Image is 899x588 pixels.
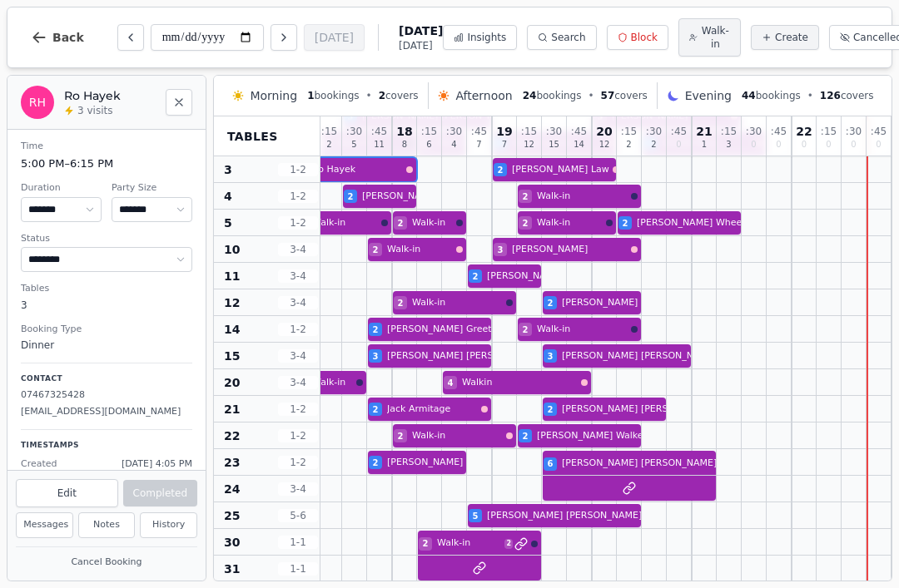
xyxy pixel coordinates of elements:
button: Messages [16,512,73,538]
span: bookings [742,89,801,102]
span: 2 [326,141,331,149]
span: 20 [596,126,612,137]
span: 2 [523,190,529,203]
h2: Ro Hayek [64,87,156,104]
span: 3 - 4 [278,482,318,496]
span: 1 - 2 [278,323,318,336]
span: 4 [448,377,454,389]
span: Walk-in [537,323,628,337]
span: Create [775,31,808,44]
span: 1 - 2 [278,456,318,469]
span: 5 [351,141,356,149]
span: Evening [685,87,732,104]
span: [DATE] [399,22,443,39]
span: 2 [398,297,404,309]
span: Block [631,31,658,44]
span: 57 [601,90,615,101]
span: covers [601,89,648,102]
span: 2 [423,537,429,550]
span: 25 [224,507,240,524]
span: 1 [702,141,707,149]
span: Created [21,457,57,472]
span: • [588,89,594,102]
span: 2 [373,457,379,469]
span: 11 [224,268,240,284]
span: Walk-in [537,216,603,230]
dt: Status [21,232,192,246]
span: 2 [379,90,385,101]
button: Cancel Booking [16,552,197,573]
span: 14 [224,321,240,338]
span: 3 [224,161,232,178]
button: Close [166,89,192,116]
span: Insights [467,31,506,44]
span: 22 [796,126,812,137]
span: 12 [524,141,534,149]
button: Walk-in [678,18,741,57]
span: 14 [574,141,584,149]
dt: Booking Type [21,323,192,337]
span: 3 visits [77,104,112,117]
span: 22 [224,427,240,444]
span: 2 [523,430,529,442]
span: 18 [396,126,412,137]
span: : 30 [446,126,462,136]
span: 3 [548,350,554,363]
span: 4 [451,141,456,149]
button: Insights [443,25,517,50]
span: Walk-in [412,429,503,443]
span: 7 [476,141,481,149]
button: Edit [16,479,118,507]
span: 1 - 2 [278,403,318,416]
span: Tables [227,128,278,145]
span: : 30 [646,126,662,136]
span: 11 [374,141,385,149]
span: : 30 [346,126,362,136]
span: Walk-in [412,216,453,230]
span: : 45 [871,126,887,136]
span: 0 [676,141,681,149]
span: 30 [224,534,240,551]
span: 31 [224,561,240,577]
span: Walk-in [312,376,353,390]
span: : 45 [771,126,787,136]
span: • [366,89,372,102]
span: 2 [523,324,529,336]
span: 2 [373,324,379,336]
span: 2 [504,539,513,549]
span: 23 [224,454,240,471]
span: 2 [398,430,404,442]
button: Create [751,25,819,50]
span: : 30 [846,126,862,136]
dt: Tables [21,282,192,296]
span: 0 [802,141,807,149]
p: [EMAIL_ADDRESS][DOMAIN_NAME] [21,405,192,419]
span: 2 [348,190,354,203]
span: 12 [599,141,610,149]
span: Walk-in [387,243,453,257]
span: 2 [498,164,504,176]
span: 3 - 4 [278,349,318,363]
span: : 15 [321,126,337,136]
span: 8 [402,141,407,149]
span: : 30 [546,126,562,136]
span: bookings [307,89,359,102]
span: Search [551,31,585,44]
dd: Dinner [21,338,192,353]
span: Walk-in [312,216,378,230]
span: 1 - 2 [278,190,318,203]
span: 3 [726,141,731,149]
span: 10 [224,241,240,258]
span: • [807,89,813,102]
span: Jack Armitage [387,403,478,417]
span: 2 [623,217,628,230]
dd: 3 [21,298,192,313]
button: Block [607,25,668,50]
span: 3 [498,244,504,256]
span: : 15 [421,126,437,136]
span: Back [52,32,84,43]
button: [DATE] [304,24,365,51]
span: 6 [426,141,431,149]
span: : 15 [521,126,537,136]
button: History [140,512,197,538]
